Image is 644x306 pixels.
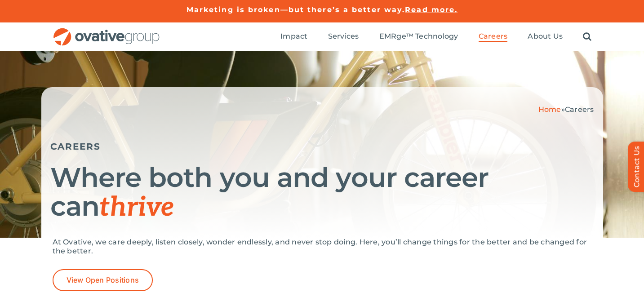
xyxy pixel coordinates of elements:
h1: Where both you and your career can [50,163,594,222]
span: Services [328,32,359,41]
a: View Open Positions [53,269,153,291]
a: Impact [280,32,307,42]
span: thrive [99,191,174,224]
a: EMRge™ Technology [379,32,458,42]
span: » [538,105,594,114]
span: About Us [528,32,563,41]
a: Careers [479,32,508,42]
a: OG_Full_horizontal_RGB [53,27,160,35]
span: View Open Positions [67,276,139,284]
a: Search [583,32,591,42]
a: About Us [528,32,563,42]
nav: Menu [280,22,591,51]
span: Careers [479,32,508,41]
a: Home [538,105,561,114]
h5: CAREERS [50,141,594,152]
a: Services [328,32,359,42]
a: Marketing is broken—but there’s a better way. [187,5,405,14]
p: At Ovative, we care deeply, listen closely, wonder endlessly, and never stop doing. Here, you’ll ... [53,238,592,256]
span: EMRge™ Technology [379,32,458,41]
span: Careers [565,105,594,114]
span: Impact [280,32,307,41]
a: Read more. [405,5,457,14]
